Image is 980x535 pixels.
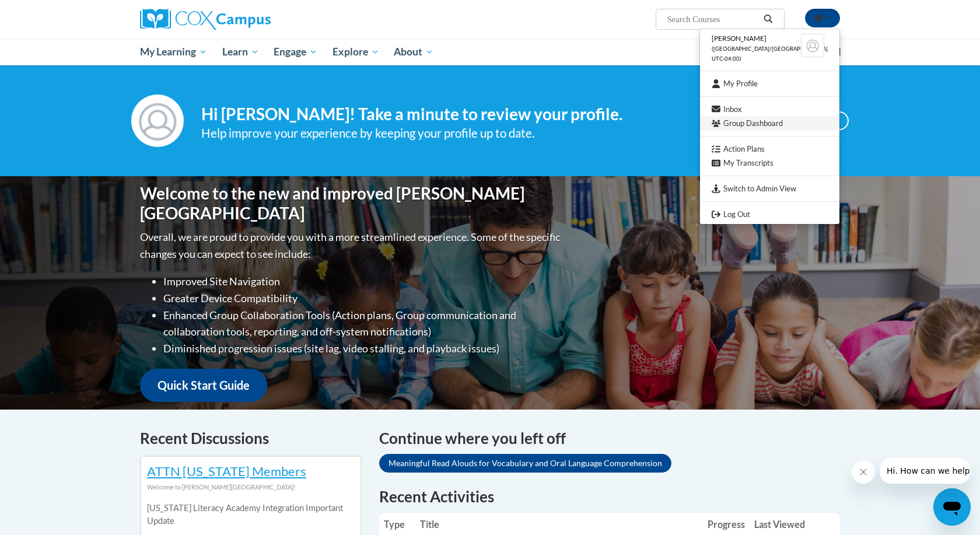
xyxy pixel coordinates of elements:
[712,34,766,43] span: [PERSON_NAME]
[147,463,306,479] a: ATTN [US_STATE] Members
[147,502,355,527] p: [US_STATE] Literacy Academy Integration Important Update
[140,9,271,30] img: Cox Campus
[852,460,875,484] iframe: Close message
[700,116,839,131] a: Group Dashboard
[700,142,839,156] a: Action Plans
[880,458,971,484] iframe: Message from company
[163,273,563,290] li: Improved Site Navigation
[222,45,259,59] span: Learn
[140,229,563,263] p: Overall, we are proud to provide you with a more streamlined experience. Some of the specific cha...
[132,39,215,65] a: My Learning
[274,45,317,59] span: Engage
[325,39,387,65] a: Explore
[163,340,563,357] li: Diminished progression issues (site lag, video stalling, and playback issues)
[712,46,828,62] span: ([GEOGRAPHIC_DATA]/[GEOGRAPHIC_DATA] UTC-04:00)
[163,307,563,341] li: Enhanced Group Collaboration Tools (Action plans, Group communication and collaboration tools, re...
[700,102,839,117] a: Inbox
[140,45,207,59] span: My Learning
[7,8,94,18] span: Hi. How can we help?
[379,486,840,507] h1: Recent Activities
[666,12,759,26] input: Search Courses
[266,39,325,65] a: Engage
[700,207,839,222] a: Logout
[201,104,759,124] h4: Hi [PERSON_NAME]! Take a minute to review your profile.
[700,76,839,91] a: My Profile
[201,124,759,143] div: Help improve your experience by keeping your profile up to date.
[140,9,362,30] a: Cox Campus
[801,34,824,57] img: Learner Profile Avatar
[140,184,563,223] h1: Welcome to the new and improved [PERSON_NAME][GEOGRAPHIC_DATA]
[394,45,433,59] span: About
[933,488,971,526] iframe: Button to launch messaging window
[215,39,267,65] a: Learn
[700,156,839,170] a: My Transcripts
[131,95,184,147] img: Profile Image
[759,12,777,26] button: Search
[140,427,362,450] h4: Recent Discussions
[379,454,671,473] a: Meaningful Read Alouds for Vocabulary and Oral Language Comprehension
[140,369,267,402] a: Quick Start Guide
[805,9,840,27] button: Account Settings
[147,481,355,494] div: Welcome to [PERSON_NAME][GEOGRAPHIC_DATA]!
[387,39,442,65] a: About
[700,181,839,196] a: Switch to Admin View
[379,427,840,450] h4: Continue where you left off
[332,45,379,59] span: Explore
[163,290,563,307] li: Greater Device Compatibility
[123,39,857,65] div: Main menu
